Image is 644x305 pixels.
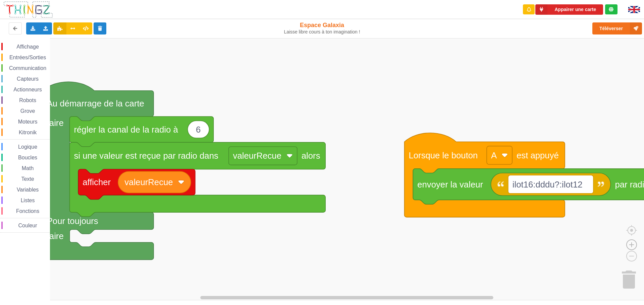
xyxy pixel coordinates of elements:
[15,208,40,214] span: Fonctions
[47,231,64,241] text: faire
[517,151,559,160] text: est appuyé
[535,4,603,15] button: Appairer une carte
[18,97,37,103] span: Robots
[8,65,47,71] span: Communication
[628,6,640,13] img: gb.png
[17,119,39,125] span: Moteurs
[233,151,281,160] text: valeurRecue
[15,44,40,50] span: Affichage
[605,4,618,14] div: Tu es connecté au serveur de création de Thingz
[74,125,178,134] text: régler la canal de la radio à
[491,151,497,160] text: A
[302,151,320,160] text: alors
[19,108,36,114] span: Grove
[17,155,38,160] span: Boucles
[266,29,378,35] div: Laisse libre cours à ton imagination !
[20,198,36,203] span: Listes
[21,165,35,171] span: Math
[196,125,201,134] text: 6
[16,76,40,82] span: Capteurs
[513,179,583,189] text: ilot16:dddu?:ilot12
[47,99,144,108] text: Au démarrage de la carte
[592,22,642,34] button: Téléverser
[409,151,478,160] text: Lorsque le bouton
[74,151,218,160] text: si une valeur est reçue par radio dans
[12,87,43,92] span: Actionneurs
[18,130,38,135] span: Kitronik
[17,144,38,150] span: Logique
[266,21,378,35] div: Espace Galaxia
[47,216,98,226] text: Pour toujours
[83,177,111,187] text: afficher
[124,177,173,187] text: valeurRecue
[17,223,38,228] span: Couleur
[16,187,40,193] span: Variables
[3,1,53,18] img: thingz_logo.png
[8,55,47,60] span: Entrées/Sorties
[417,179,483,189] text: envoyer la valeur
[20,176,35,182] span: Texte
[47,118,64,128] text: faire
